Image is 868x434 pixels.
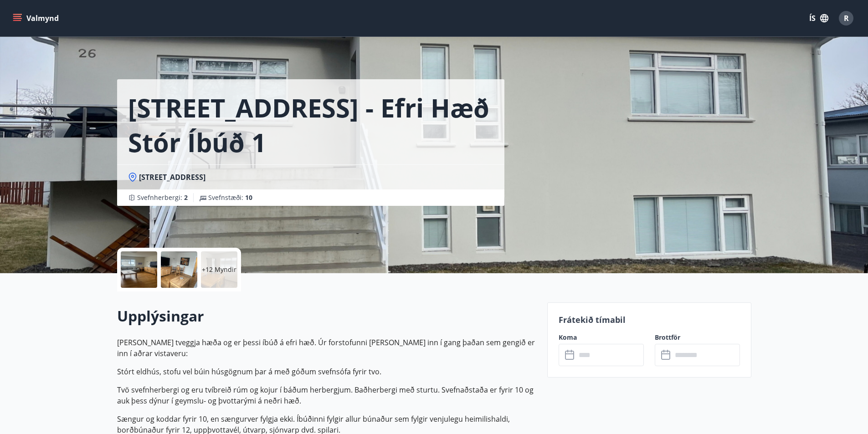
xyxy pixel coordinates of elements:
[128,90,493,159] h1: [STREET_ADDRESS] - Efri hæð Stór íbúð 1
[11,10,62,26] button: menu
[835,7,857,29] button: R
[117,337,536,359] p: [PERSON_NAME] tveggja hæða og er þessi íbúð á efri hæð. Úr forstofunni [PERSON_NAME] inn í gang þ...
[184,193,188,202] span: 2
[655,333,740,342] label: Brottför
[117,366,536,377] p: Stórt eldhús, stofu vel búin húsgögnum þar á með góðum svefnsófa fyrir tvo.
[139,172,205,182] span: [STREET_ADDRESS]
[202,265,236,274] p: +12 Myndir
[804,10,833,26] button: ÍS
[559,333,644,342] label: Koma
[117,384,536,406] p: Tvö svefnherbergi og eru tvíbreið rúm og kojur í báðum herbergjum. Baðherbergi með sturtu. Svefna...
[559,314,740,326] p: Frátekið tímabil
[844,13,849,23] span: R
[245,193,252,202] span: 10
[117,306,536,326] h2: Upplýsingar
[137,193,188,202] span: Svefnherbergi :
[208,193,252,202] span: Svefnstæði :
